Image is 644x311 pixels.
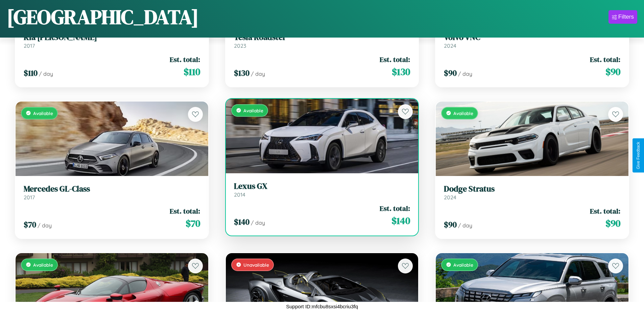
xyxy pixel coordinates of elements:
span: Unavailable [243,262,269,268]
span: Available [453,262,473,268]
a: Volvo VNC2024 [444,32,620,49]
span: Available [33,110,53,116]
span: / day [251,70,265,77]
span: $ 140 [234,216,249,227]
a: Kia [PERSON_NAME]2017 [24,32,200,49]
div: Filters [618,14,634,20]
span: Available [243,108,263,113]
span: Est. total: [590,54,620,64]
h3: Mercedes GL-Class [24,184,200,194]
a: Dodge Stratus2024 [444,184,620,201]
a: Tesla Roadster2023 [234,32,410,49]
p: Support ID: mfcbu8sxsi4bcriu3fq [286,302,358,311]
a: Mercedes GL-Class2017 [24,184,200,201]
h1: [GEOGRAPHIC_DATA] [7,3,199,31]
span: $ 110 [184,65,200,79]
div: Give Feedback [636,142,641,169]
h3: Volvo VNC [444,32,620,42]
h3: Lexus GX [234,181,410,191]
span: $ 130 [392,65,410,79]
span: Available [33,262,53,268]
span: $ 90 [605,65,620,79]
span: / day [38,222,52,229]
h3: Dodge Stratus [444,184,620,194]
span: Est. total: [170,54,200,64]
span: 2014 [234,191,245,198]
span: / day [458,222,472,229]
span: $ 90 [605,217,620,230]
span: 2024 [444,42,456,49]
span: $ 90 [444,219,457,230]
span: Available [453,110,473,116]
button: Filters [609,10,637,24]
a: Lexus GX2014 [234,181,410,198]
span: / day [39,70,53,77]
span: 2017 [24,42,35,49]
h3: Tesla Roadster [234,32,410,42]
span: 2017 [24,194,35,201]
span: $ 110 [24,67,38,79]
span: $ 90 [444,67,457,79]
span: / day [251,219,265,226]
h3: Kia [PERSON_NAME] [24,32,200,42]
span: Est. total: [380,54,410,64]
span: $ 70 [24,219,36,230]
span: Est. total: [170,206,200,216]
span: Est. total: [590,206,620,216]
span: / day [458,70,472,77]
span: Est. total: [380,203,410,213]
span: 2024 [444,194,456,201]
span: $ 130 [234,67,249,79]
span: $ 70 [186,217,200,230]
span: $ 140 [391,214,410,227]
span: 2023 [234,42,246,49]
